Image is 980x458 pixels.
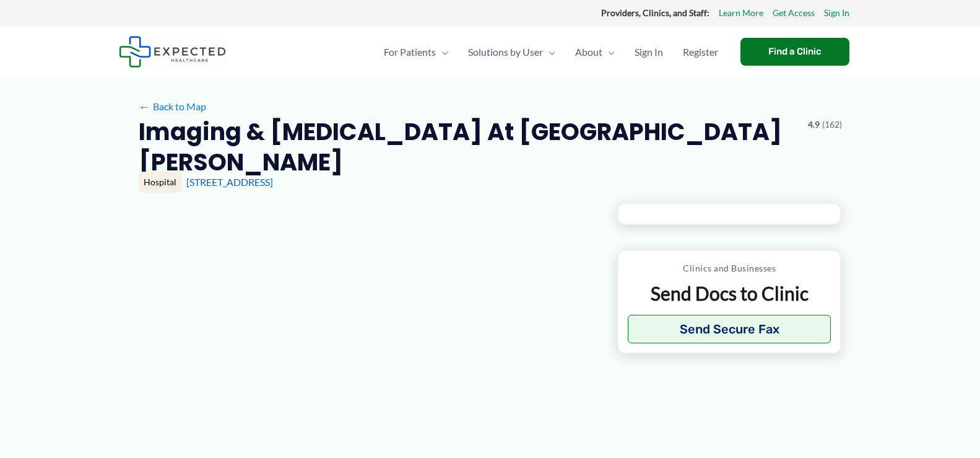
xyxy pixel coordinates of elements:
div: Hospital [139,172,181,193]
a: Register [673,30,728,74]
a: [STREET_ADDRESS] [186,176,273,188]
a: For PatientsMenu Toggle [374,30,458,74]
a: Learn More [719,5,763,21]
span: 4.9 [808,117,820,133]
span: Menu Toggle [436,30,448,74]
strong: Providers, Clinics, and Staff: [601,7,709,18]
p: Clinics and Businesses [628,260,831,276]
span: For Patients [384,30,436,74]
h2: Imaging & [MEDICAL_DATA] at [GEOGRAPHIC_DATA][PERSON_NAME] [139,117,798,178]
span: About [575,30,602,74]
span: Menu Toggle [602,30,615,74]
span: ← [139,100,150,112]
span: Menu Toggle [543,30,555,74]
a: Sign In [824,5,849,21]
span: Register [683,30,718,74]
a: ←Back to Map [139,97,206,116]
a: AboutMenu Toggle [565,30,625,74]
span: Solutions by User [468,30,543,74]
p: Send Docs to Clinic [628,281,831,306]
button: Send Secure Fax [628,315,831,343]
a: Solutions by UserMenu Toggle [458,30,565,74]
span: Sign In [635,30,663,74]
a: Get Access [773,5,815,21]
a: Find a Clinic [740,38,849,66]
a: Sign In [625,30,673,74]
span: (162) [822,117,842,133]
img: Expected Healthcare Logo - side, dark font, small [119,36,226,68]
nav: Primary Site Navigation [374,30,728,74]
